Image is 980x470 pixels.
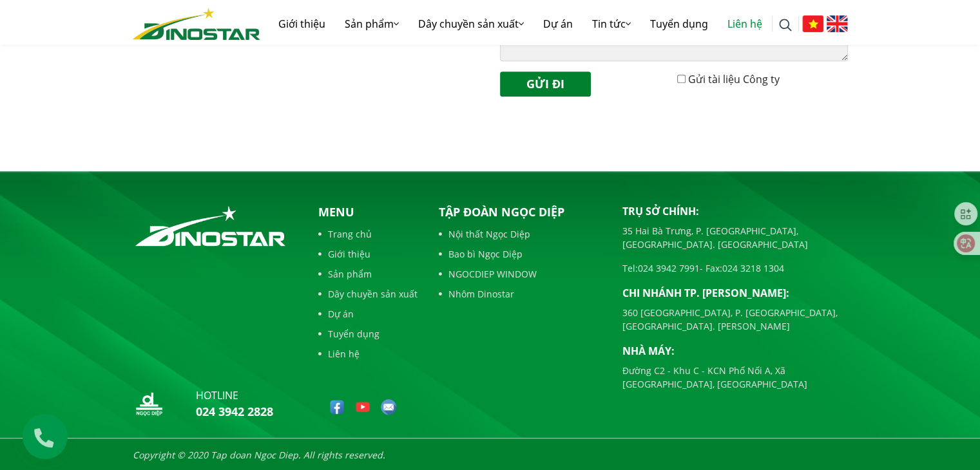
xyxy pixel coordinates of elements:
[439,287,603,301] a: Nhôm Dinostar
[133,203,288,249] img: logo_footer
[318,227,418,241] a: Trang chủ
[718,3,772,44] a: Liên hệ
[622,364,848,391] p: Đường C2 - Khu C - KCN Phố Nối A, Xã [GEOGRAPHIC_DATA], [GEOGRAPHIC_DATA]
[133,8,260,40] img: logo
[779,19,792,32] img: search
[638,262,700,274] a: 024 3942 7991
[722,262,784,274] a: 024 3218 1304
[318,287,418,301] a: Dây chuyền sản xuất
[318,267,418,281] a: Sản phẩm
[318,327,418,341] a: Tuyển dụng
[582,3,640,44] a: Tin tức
[269,3,335,44] a: Giới thiệu
[500,71,591,97] button: Gửi đi
[439,267,603,281] a: NGOCDIEP WINDOW
[622,203,848,219] p: Trụ sở chính:
[439,227,603,241] a: Nội thất Ngọc Diệp
[318,347,418,361] a: Liên hệ
[622,285,848,301] p: Chi nhánh TP. [PERSON_NAME]:
[318,247,418,261] a: Giới thiệu
[335,3,408,44] a: Sản phẩm
[688,71,780,87] label: Gửi tài liệu Công ty
[133,449,385,461] i: Copyright © 2020 Tap doan Ngoc Diep. All rights reserved.
[622,306,848,333] p: 360 [GEOGRAPHIC_DATA], P. [GEOGRAPHIC_DATA], [GEOGRAPHIC_DATA]. [PERSON_NAME]
[439,247,603,261] a: Bao bì Ngọc Diệp
[439,203,603,221] p: Tập đoàn Ngọc Diệp
[640,3,718,44] a: Tuyển dụng
[802,15,823,32] img: Tiếng Việt
[622,261,848,275] p: Tel: - Fax:
[196,388,273,403] p: hotline
[533,3,582,44] a: Dự án
[827,15,848,32] img: English
[318,203,418,221] p: Menu
[622,343,848,359] p: Nhà máy:
[408,3,533,44] a: Dây chuyền sản xuất
[133,388,165,420] img: logo_nd_footer
[318,307,418,321] a: Dự án
[196,404,273,419] a: 024 3942 2828
[622,224,848,251] p: 35 Hai Bà Trưng, P. [GEOGRAPHIC_DATA], [GEOGRAPHIC_DATA]. [GEOGRAPHIC_DATA]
